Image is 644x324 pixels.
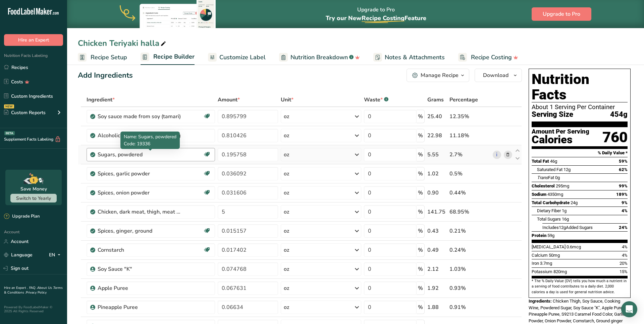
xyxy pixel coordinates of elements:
div: 0.91% [449,303,490,311]
span: 295mg [556,183,569,188]
div: Alcoholic beverage, wine, cooking [98,132,181,140]
span: 12g [559,225,566,230]
div: Amount Per Serving [532,129,589,135]
div: 0.43 [427,227,447,235]
span: Grams [427,96,444,104]
span: 62% [619,167,628,172]
span: 24% [619,225,628,230]
span: Protein [532,233,546,238]
div: 22.98 [427,132,447,140]
div: 1.88 [427,303,447,311]
span: Serving Size [532,110,573,119]
span: Total Sugars [537,217,561,222]
div: Soy sauce made from soy (tamari) [98,112,181,120]
span: 46g [550,159,557,164]
span: Switch to Yearly [16,195,51,201]
div: 1.02 [427,170,447,178]
div: 0.90 [427,189,447,197]
span: Nutrition Breakdown [290,53,348,62]
a: Recipe Setup [78,50,127,65]
span: 4% [622,244,628,249]
section: % Daily Value * [532,149,628,157]
div: oz [284,303,289,311]
a: Customize Label [208,50,266,65]
div: 68.95% [449,208,490,216]
span: Fat [537,175,554,180]
div: 0.24% [449,246,490,254]
div: 5.55 [427,151,447,159]
div: oz [284,227,289,235]
section: * The % Daily Value (DV) tells you how much a nutrient in a serving of food contributes to a dail... [532,278,628,295]
div: Manage Recipe [421,71,459,79]
div: Sugars, powdered [98,151,181,159]
span: 99% [619,183,628,188]
span: Amount [218,96,240,104]
span: 59g [547,233,554,238]
span: Iron [532,261,539,266]
span: Try our New Feature [326,14,426,22]
span: 3.7mg [540,261,552,266]
div: 0.44% [449,189,490,197]
span: Upgrade to Pro [543,10,580,18]
a: Privacy Policy [26,290,47,295]
div: Powered By FoodLabelMaker © 2025 All Rights Reserved [4,305,63,313]
div: Add Ingredients [78,70,133,81]
span: 20% [620,261,628,266]
div: 11.18% [449,132,490,140]
span: Total Carbohydrate [532,200,570,205]
span: 24g [571,200,578,205]
h1: Nutrition Facts [532,72,628,102]
div: 2.12 [427,265,447,273]
div: 0.21% [449,227,490,235]
div: Save Money [20,185,47,192]
span: Cholesterol [532,183,555,188]
span: Percentage [449,96,478,104]
span: Saturated Fat [537,167,562,172]
div: oz [284,151,289,159]
div: About 1 Serving Per Container [532,104,628,110]
div: oz [284,208,289,216]
span: 4350mg [547,192,563,197]
div: Spices, onion powder [98,189,181,197]
span: 189% [616,192,628,197]
div: Upgrade Plan [4,213,40,220]
div: Calories [532,135,589,145]
span: 454g [610,110,628,119]
a: About Us . [37,286,53,290]
div: Upgrade to Pro [326,0,426,28]
a: FAQ . [29,286,37,290]
div: 760 [602,129,628,146]
div: Spices, garlic powder [98,170,181,178]
span: Chicken Thigh, Soy Sauce, Cooking Wine, Powdered Sugar, Soy Sauce "K", Apple Puree, Pineapple Pur... [529,299,626,323]
button: Manage Recipe [407,69,469,82]
div: oz [284,132,289,140]
span: Notes & Attachments [385,53,445,62]
span: 820mg [553,269,567,274]
button: Switch to Yearly [10,194,57,202]
div: Soy Sauce "K" [98,265,181,273]
span: Total Fat [532,159,549,164]
span: Dietary Fiber [537,208,561,213]
div: 1.92 [427,284,447,292]
span: Potassium [532,269,552,274]
div: oz [284,265,289,273]
div: oz [284,170,289,178]
div: Chicken Teriyaki halla [78,37,167,49]
div: oz [284,112,289,120]
div: Chicken, dark meat, thigh, meat and skin, with added solution, raw [98,208,181,216]
span: 12g [563,167,571,172]
a: Language [4,249,33,261]
span: Recipe Setup [91,53,127,62]
div: Spices, ginger, ground [98,227,181,235]
div: oz [284,246,289,254]
span: Customize Label [219,53,266,62]
span: 0g [555,175,560,180]
div: 0.5% [449,170,490,178]
div: Waste [364,96,388,104]
div: Cornstarch [98,246,181,254]
span: Ingredient [87,96,115,104]
span: 4% [622,208,628,213]
div: 12.35% [449,112,490,120]
a: Nutrition Breakdown [279,50,360,65]
div: 0.93% [449,284,490,292]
